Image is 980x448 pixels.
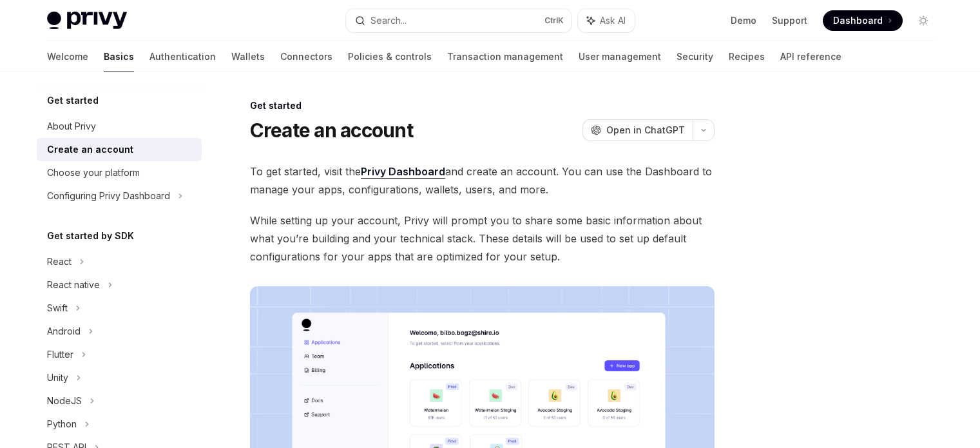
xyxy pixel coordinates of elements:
a: Security [677,41,713,72]
a: About Privy [37,115,202,138]
div: Python [47,416,77,432]
button: Ask AI [578,9,635,32]
a: Basics [104,41,134,72]
a: Dashboard [823,10,903,31]
div: React native [47,277,100,293]
span: Open in ChatGPT [606,124,685,137]
div: Search... [370,13,407,28]
div: NodeJS [47,393,82,409]
h5: Get started by SDK [47,228,134,244]
span: To get started, visit the and create an account. You can use the Dashboard to manage your apps, c... [250,162,715,199]
div: Choose your platform [47,165,140,180]
button: Search...CtrlK [346,9,572,32]
div: Android [47,324,81,339]
a: Support [772,14,807,27]
a: API reference [780,41,841,72]
span: Dashboard [833,14,883,27]
div: Flutter [47,347,73,362]
span: Ctrl K [544,15,564,26]
a: User management [579,41,661,72]
img: light logo [47,12,127,30]
button: Toggle dark mode [913,10,934,31]
h5: Get started [47,93,99,108]
h1: Create an account [250,119,413,142]
div: React [47,254,72,269]
a: Privy Dashboard [361,165,445,179]
div: Swift [47,300,68,316]
a: Create an account [37,138,202,161]
span: While setting up your account, Privy will prompt you to share some basic information about what y... [250,211,715,266]
a: Wallets [231,41,265,72]
div: About Privy [47,119,96,134]
div: Create an account [47,142,133,157]
a: Transaction management [447,41,563,72]
div: Configuring Privy Dashboard [47,188,170,204]
a: Demo [731,14,756,27]
a: Choose your platform [37,161,202,184]
div: Unity [47,370,68,385]
button: Open in ChatGPT [582,119,693,141]
a: Authentication [149,41,216,72]
div: Get started [250,99,715,112]
a: Connectors [280,41,332,72]
span: Ask AI [600,14,626,27]
a: Welcome [47,41,88,72]
a: Policies & controls [348,41,432,72]
a: Recipes [729,41,765,72]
